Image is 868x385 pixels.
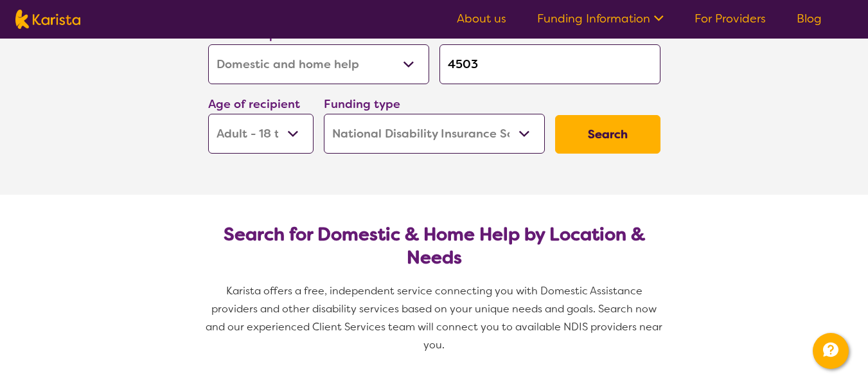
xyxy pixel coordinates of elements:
[457,11,506,26] a: About us
[15,10,80,29] img: Karista logo
[324,96,400,112] label: Funding type
[208,96,300,112] label: Age of recipient
[813,333,849,369] button: Channel Menu
[439,44,660,84] input: Type
[555,115,660,154] button: Search
[206,284,665,352] span: Karista offers a free, independent service connecting you with Domestic Assistance providers and ...
[695,11,766,26] a: For Providers
[218,223,650,269] h2: Search for Domestic & Home Help by Location & Needs
[797,11,822,26] a: Blog
[537,11,664,26] a: Funding Information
